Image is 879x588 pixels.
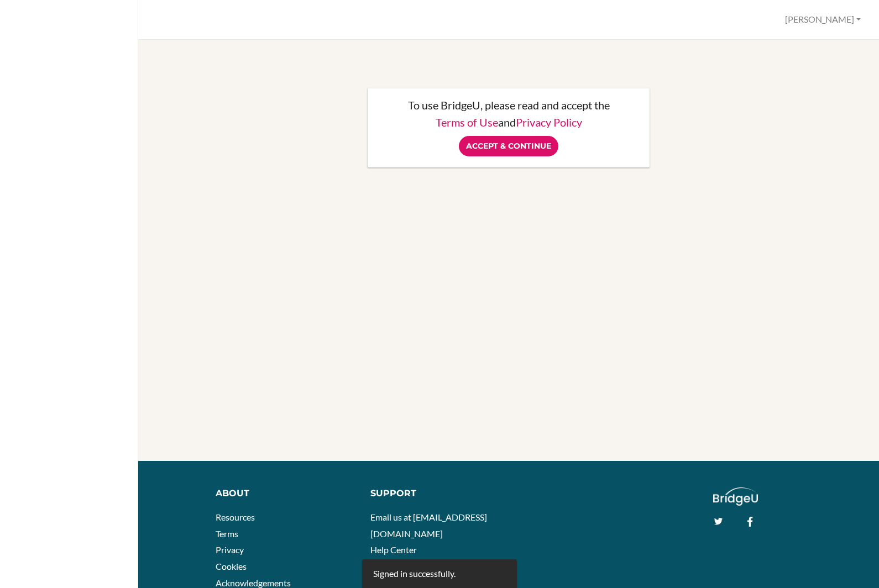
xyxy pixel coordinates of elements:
[780,9,866,30] button: [PERSON_NAME]
[516,116,582,129] a: Privacy Policy
[373,568,456,580] div: Signed in successfully.
[370,512,487,539] a: Email us at [EMAIL_ADDRESS][DOMAIN_NAME]
[713,487,758,506] img: logo_white@2x-f4f0deed5e89b7ecb1c2cc34c3e3d731f90f0f143d5ea2071677605dd97b5244.png
[459,136,558,156] input: Accept & Continue
[379,117,639,128] p: and
[370,544,417,555] a: Help Center
[216,487,354,500] div: About
[436,116,498,129] a: Terms of Use
[216,528,238,539] a: Terms
[216,512,255,522] a: Resources
[370,487,500,500] div: Support
[216,544,244,555] a: Privacy
[379,99,639,111] p: To use BridgeU, please read and accept the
